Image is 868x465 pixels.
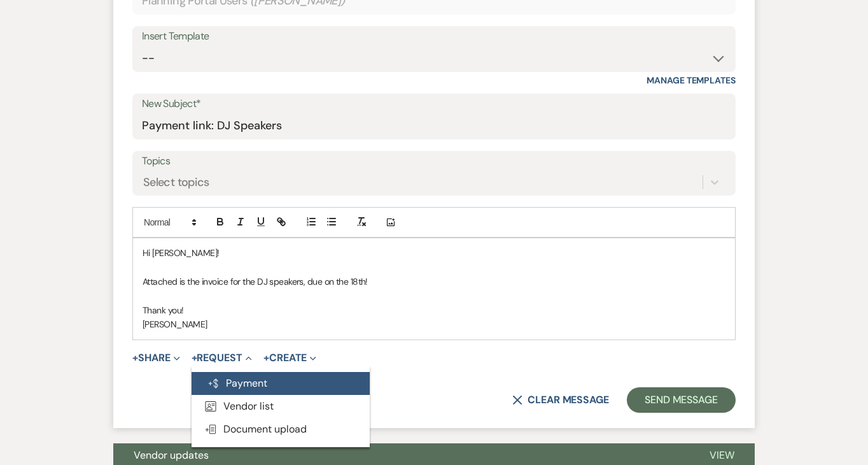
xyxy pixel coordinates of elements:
[143,317,725,331] p: [PERSON_NAME]
[710,448,734,462] span: View
[263,353,316,363] button: Create
[512,395,609,405] button: Clear message
[263,353,269,363] span: +
[143,174,209,191] div: Select topics
[647,75,736,86] a: Manage Templates
[134,448,209,462] span: Vendor updates
[627,387,736,413] button: Send Message
[143,246,725,260] p: Hi [PERSON_NAME]!
[192,372,370,395] button: Payment
[132,353,138,363] span: +
[142,152,726,171] label: Topics
[132,353,180,363] button: Share
[143,303,725,317] p: Thank you!
[143,275,725,289] p: Attached is the invoice for the DJ speakers, due on the 18th!
[142,27,726,46] div: Insert Template
[142,95,726,113] label: New Subject*
[192,418,370,441] button: Document upload
[192,353,252,363] button: Request
[192,353,197,363] span: +
[192,395,370,418] button: Vendor list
